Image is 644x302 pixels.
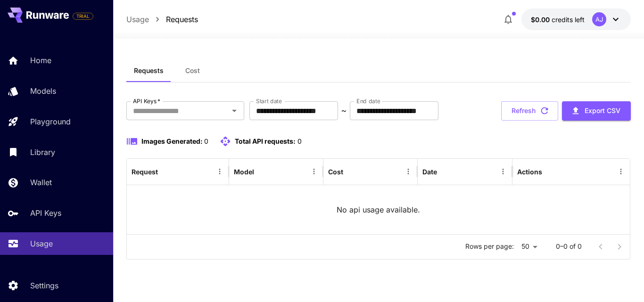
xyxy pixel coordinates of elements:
[213,165,226,178] button: Menu
[228,104,241,117] button: Open
[30,116,71,127] p: Playground
[562,101,631,121] button: Export CSV
[30,55,51,66] p: Home
[531,16,552,24] span: $0.00
[185,66,200,75] span: Cost
[73,13,93,20] span: TRIAL
[141,137,203,145] span: Images Generated:
[556,242,582,251] p: 0–0 of 0
[126,14,149,25] a: Usage
[521,8,631,30] button: $0.00AJ
[30,280,58,291] p: Settings
[341,105,347,116] p: ~
[166,14,198,25] a: Requests
[465,242,514,251] p: Rows per page:
[30,207,61,219] p: API Keys
[592,12,606,26] div: AJ
[496,165,510,178] button: Menu
[73,10,93,22] span: Add your payment card to enable full platform functionality.
[501,101,558,121] button: Refresh
[328,168,343,176] div: Cost
[438,165,451,178] button: Sort
[204,137,208,145] span: 0
[30,85,56,97] p: Models
[614,165,627,178] button: Menu
[531,15,585,24] div: $0.00
[517,168,542,176] div: Actions
[235,137,296,145] span: Total API requests:
[234,168,254,176] div: Model
[159,165,172,178] button: Sort
[134,66,164,75] span: Requests
[30,177,52,188] p: Wallet
[307,165,321,178] button: Menu
[552,16,585,24] span: credits left
[337,204,420,215] p: No api usage available.
[256,97,282,105] label: Start date
[30,147,55,158] p: Library
[344,165,357,178] button: Sort
[297,137,302,145] span: 0
[133,97,160,105] label: API Keys
[402,165,415,178] button: Menu
[30,238,53,249] p: Usage
[126,14,198,25] nav: breadcrumb
[422,168,437,176] div: Date
[255,165,268,178] button: Sort
[518,240,541,253] div: 50
[132,168,158,176] div: Request
[356,97,380,105] label: End date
